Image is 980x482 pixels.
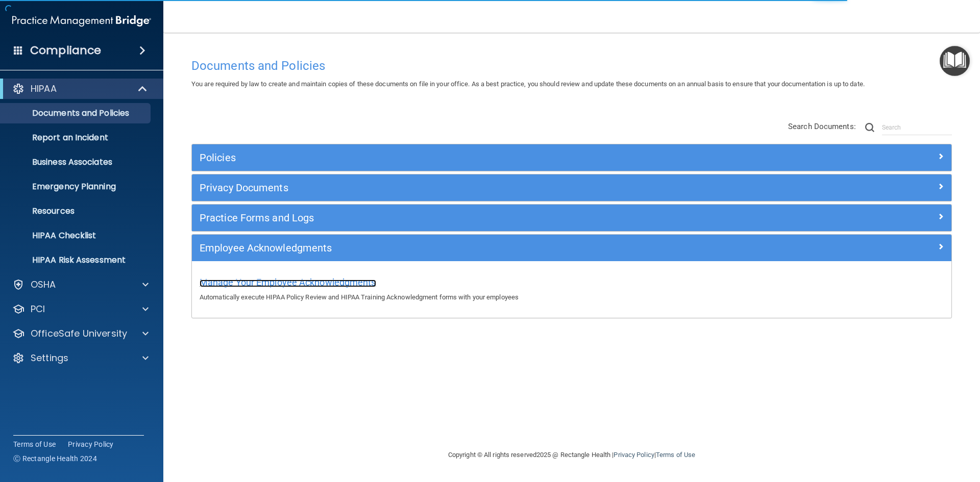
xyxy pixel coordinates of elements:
[200,242,754,253] h5: Employee Acknowledgments
[940,46,970,76] button: Open Resource Center
[200,291,944,303] p: Automatically execute HIPAA Policy Review and HIPAA Training Acknowledgment forms with your emplo...
[200,280,376,287] a: Manage Your Employee Acknowledgments
[200,240,944,256] a: Employee Acknowledgments
[7,231,146,241] p: HIPAA Checklist
[200,182,754,193] h5: Privacy Documents
[7,182,146,192] p: Emergency Planning
[7,206,146,216] p: Resources
[882,120,952,135] input: Search
[200,180,944,196] a: Privacy Documents
[200,152,754,163] h5: Policies
[30,43,101,58] h4: Compliance
[191,59,952,72] h4: Documents and Policies
[865,123,874,132] img: ic-search.3b580494.png
[31,278,56,291] p: OSHA
[31,303,45,315] p: PCI
[614,451,654,459] a: Privacy Policy
[68,439,114,449] a: Privacy Policy
[200,210,944,226] a: Practice Forms and Logs
[13,439,56,449] a: Terms of Use
[12,278,149,291] a: OSHA
[191,80,865,88] span: You are required by law to create and maintain copies of these documents on file in your office. ...
[12,327,149,340] a: OfficeSafe University
[12,352,149,364] a: Settings
[7,133,146,143] p: Report an Incident
[12,11,151,31] img: PMB logo
[31,327,127,340] p: OfficeSafe University
[12,303,149,315] a: PCI
[31,352,68,364] p: Settings
[7,157,146,167] p: Business Associates
[13,453,97,464] span: Ⓒ Rectangle Health 2024
[7,255,146,265] p: HIPAA Risk Assessment
[7,108,146,118] p: Documents and Policies
[200,277,376,288] span: Manage Your Employee Acknowledgments
[385,439,758,471] div: Copyright © All rights reserved 2025 @ Rectangle Health | |
[200,212,754,223] h5: Practice Forms and Logs
[788,122,856,131] span: Search Documents:
[31,83,57,95] p: HIPAA
[656,451,695,459] a: Terms of Use
[200,149,944,166] a: Policies
[12,83,148,95] a: HIPAA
